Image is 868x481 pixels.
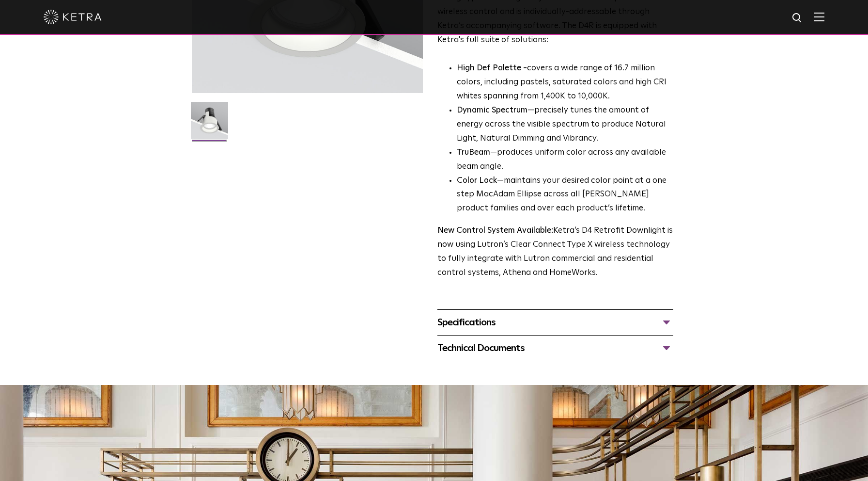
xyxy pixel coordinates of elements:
li: —precisely tunes the amount of energy across the visible spectrum to produce Natural Light, Natur... [457,104,673,146]
img: Hamburger%20Nav.svg [814,12,824,21]
p: Ketra’s D4 Retrofit Downlight is now using Lutron’s Clear Connect Type X wireless technology to f... [437,224,673,280]
img: search icon [791,12,804,24]
strong: Color Lock [457,176,497,185]
img: ketra-logo-2019-white [44,10,102,24]
div: Technical Documents [437,340,673,356]
div: Specifications [437,315,673,330]
img: D4R Retrofit Downlight [191,102,228,146]
strong: Dynamic Spectrum [457,106,527,114]
strong: New Control System Available: [437,226,553,235]
li: —produces uniform color across any available beam angle. [457,146,673,174]
p: covers a wide range of 16.7 million colors, including pastels, saturated colors and high CRI whit... [457,62,673,104]
strong: TruBeam [457,148,490,157]
li: —maintains your desired color point at a one step MacAdam Ellipse across all [PERSON_NAME] produc... [457,174,673,216]
strong: High Def Palette - [457,64,527,72]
